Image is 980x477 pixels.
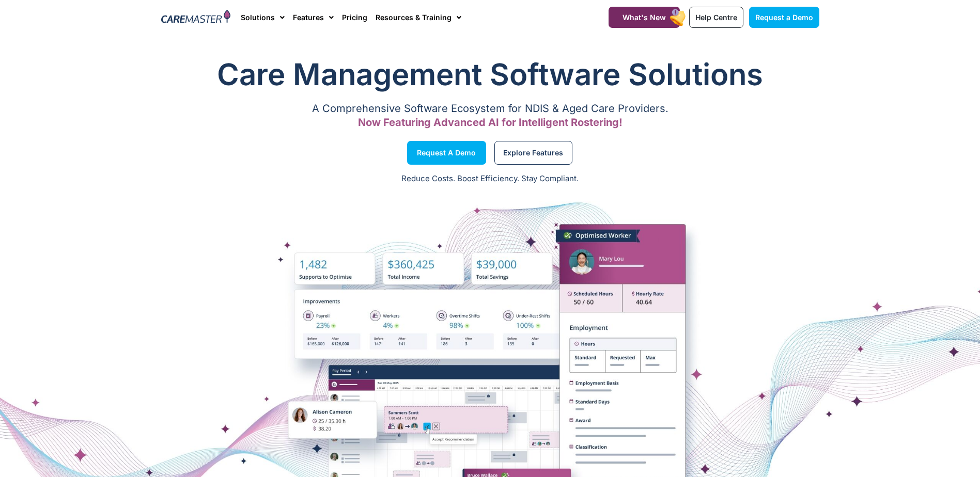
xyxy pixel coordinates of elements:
a: What's New [609,7,680,28]
span: Request a Demo [417,150,476,155]
p: A Comprehensive Software Ecosystem for NDIS & Aged Care Providers. [161,105,819,112]
a: Request a Demo [407,141,486,165]
span: What's New [623,13,666,22]
span: Request a Demo [755,13,813,22]
a: Request a Demo [749,7,819,28]
span: Explore Features [503,150,563,155]
a: Help Centre [689,7,743,28]
p: Reduce Costs. Boost Efficiency. Stay Compliant. [6,173,974,185]
a: Explore Features [494,141,572,165]
span: Help Centre [695,13,737,22]
h1: Care Management Software Solutions [161,54,819,95]
span: Now Featuring Advanced AI for Intelligent Rostering! [358,116,623,129]
img: CareMaster Logo [161,10,231,25]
